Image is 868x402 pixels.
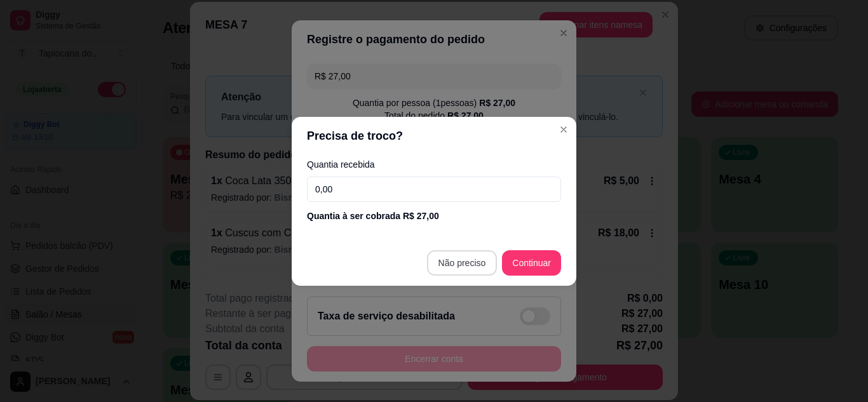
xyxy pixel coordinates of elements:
[502,250,561,276] button: Continuar
[553,119,574,140] button: Close
[307,210,561,222] div: Quantia à ser cobrada R$ 27,00
[307,160,561,169] label: Quantia recebida
[427,250,498,276] button: Não preciso
[292,117,576,155] header: Precisa de troco?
